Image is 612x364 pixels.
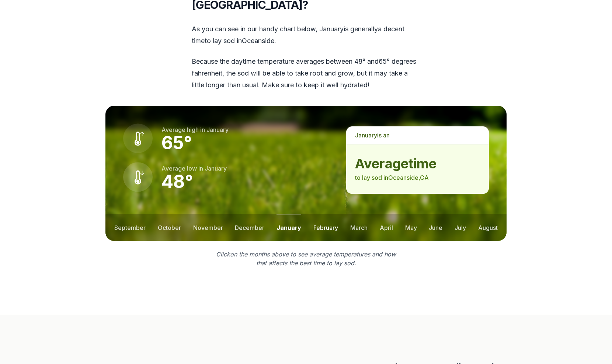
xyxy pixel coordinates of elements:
[455,214,466,241] button: july
[355,156,480,171] strong: average time
[355,132,377,139] span: january
[478,214,498,241] button: august
[206,126,229,133] span: january
[192,23,420,91] div: As you can see in our handy chart below, is generally a decent time to lay sod in Oceanside .
[114,214,146,241] button: september
[212,250,400,267] p: Click on the months above to see average temperatures and how that affects the best time to lay sod.
[161,164,227,173] p: Average low in
[429,214,442,241] button: june
[355,173,480,182] p: to lay sod in Oceanside , CA
[158,214,181,241] button: october
[161,125,229,134] p: Average high in
[405,214,417,241] button: may
[346,126,489,144] p: is a n
[380,214,393,241] button: april
[161,171,193,192] strong: 48 °
[205,165,227,172] span: january
[235,214,264,241] button: december
[277,214,301,241] button: january
[313,214,338,241] button: february
[193,214,223,241] button: november
[350,214,368,241] button: march
[319,25,344,33] span: january
[192,56,420,91] p: Because the daytime temperature averages between 48 ° and 65 ° degrees fahrenheit, the sod will b...
[161,132,192,154] strong: 65 °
